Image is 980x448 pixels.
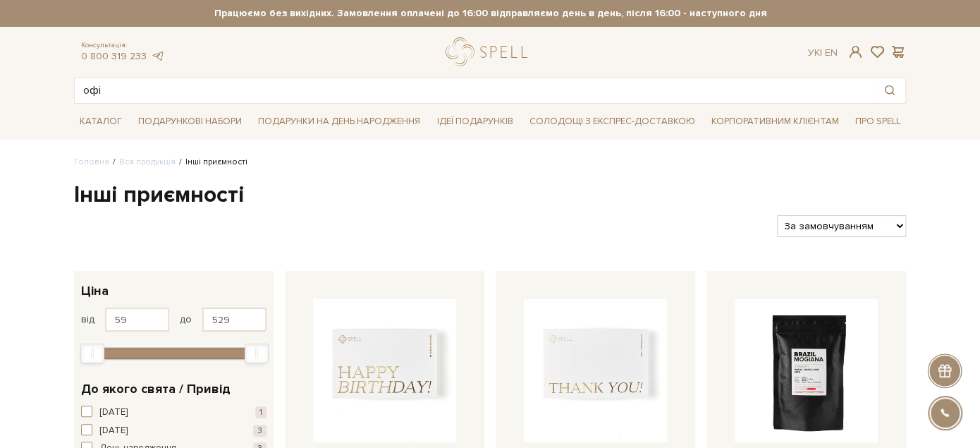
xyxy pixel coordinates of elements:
[81,424,267,438] button: [DATE] 3
[202,308,267,332] input: Ціна
[252,111,426,133] a: Подарунки на День народження
[245,344,269,363] div: Max
[431,111,518,133] a: Ідеї подарунків
[99,406,128,420] span: [DATE]
[81,380,231,399] span: До якого свята / Привід
[105,308,169,332] input: Ціна
[74,181,906,210] h1: Інші приємності
[150,50,164,62] a: telegram
[99,424,128,438] span: [DATE]
[808,47,838,59] div: Ук
[75,78,873,103] input: Пошук товару у каталозі
[74,7,907,20] strong: Працюємо без вихідних. Замовлення оплачені до 16:00 відправляємо день в день, після 16:00 - насту...
[735,299,878,442] img: Кава Brazil Mogiana
[313,299,456,442] img: Листівка до Дня народження
[81,41,164,50] span: Консультація:
[180,313,192,326] span: до
[81,50,147,62] a: 0 800 319 233
[119,157,176,167] a: Вся продукція
[176,156,247,169] li: Інші приємності
[81,313,94,326] span: від
[81,281,109,301] span: Ціна
[81,406,267,420] button: [DATE] 1
[825,47,838,59] a: En
[133,111,247,133] a: Подарункові набори
[850,111,906,133] a: Про Spell
[446,37,534,66] a: logo
[524,299,667,442] img: Листівка-вдячність
[820,47,822,59] span: |
[706,111,845,133] a: Корпоративним клієнтам
[873,78,905,103] button: Пошук товару у каталозі
[80,344,104,363] div: Min
[74,111,128,133] a: Каталог
[524,109,701,133] a: Солодощі з експрес-доставкою
[255,406,267,418] span: 1
[74,157,109,167] a: Головна
[253,425,267,437] span: 3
